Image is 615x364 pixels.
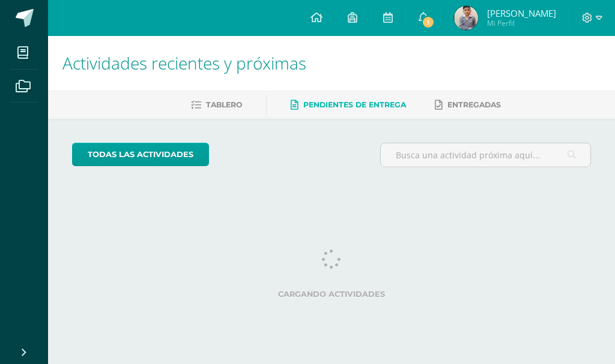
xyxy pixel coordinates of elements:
[303,100,406,109] span: Pendientes de entrega
[291,95,406,115] a: Pendientes de entrega
[487,18,556,28] span: Mi Perfil
[381,143,590,167] input: Busca una actividad próxima aquí...
[454,6,478,30] img: fedc5675c42dd241bb57c70963a39886.png
[487,7,556,19] span: [PERSON_NAME]
[62,52,306,74] span: Actividades recientes y próximas
[72,143,209,166] a: todas las Actividades
[206,100,242,109] span: Tablero
[72,290,591,299] label: Cargando actividades
[422,16,435,29] span: 1
[191,95,242,115] a: Tablero
[435,95,501,115] a: Entregadas
[447,100,501,109] span: Entregadas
